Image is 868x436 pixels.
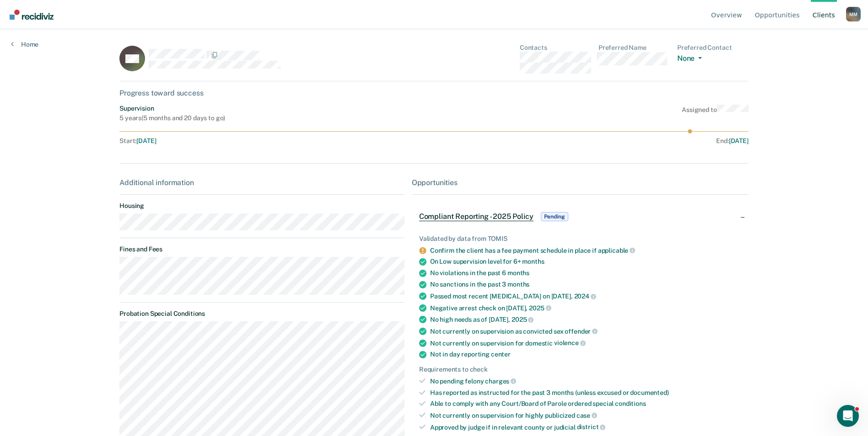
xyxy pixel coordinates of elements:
span: months [507,281,529,288]
div: No pending felony [430,377,741,385]
span: district [577,423,606,431]
div: Confirm the client has a fee payment schedule in place if applicable [430,246,741,255]
span: offender [565,328,598,335]
div: 5 years ( 5 months and 20 days to go ) [119,114,225,122]
dt: Preferred Contact [677,44,749,52]
div: No violations in the past 6 [430,269,741,277]
div: No high needs as of [DATE], [430,315,741,324]
span: 2025 [512,316,534,323]
span: charges [485,378,516,385]
div: Has reported as instructed for the past 3 months (unless excused or [430,389,741,397]
div: Not in day reporting [430,351,741,358]
div: Assigned to [682,105,749,122]
div: Opportunities [412,178,749,187]
div: No sanctions in the past 3 [430,281,741,288]
div: Not currently on supervision as convicted sex [430,327,741,335]
span: center [491,351,511,358]
div: M M [846,7,861,21]
span: documented) [630,389,669,396]
dt: Preferred Name [598,44,670,52]
div: Approved by judge if in relevant county or judicial [430,423,741,431]
div: Negative arrest check on [DATE], [430,304,741,312]
span: violence [554,339,586,346]
span: [DATE] [136,137,156,144]
span: Pending [541,212,568,221]
div: Passed most recent [MEDICAL_DATA] on [DATE], [430,292,741,300]
iframe: Intercom live chat [837,405,859,427]
dt: Contacts [520,44,591,52]
div: End : [438,137,749,145]
dt: Housing [119,202,404,210]
dt: Probation Special Conditions [119,310,404,318]
span: Compliant Reporting - 2025 Policy [419,212,534,221]
span: months [522,258,544,265]
div: Progress toward success [119,89,749,97]
div: Not currently on supervision for domestic [430,339,741,347]
span: case [577,412,597,419]
div: Additional information [119,178,404,187]
div: On Low supervision level for 6+ [430,258,741,266]
div: Not currently on supervision for highly publicized [430,411,741,420]
span: months [507,269,529,276]
div: Validated by data from TOMIS [419,235,741,243]
div: Supervision [119,105,225,112]
div: Requirements to check [419,366,741,373]
span: 2025 [529,304,551,312]
dt: Fines and Fees [119,245,404,253]
span: 2024 [574,292,596,300]
a: Home [11,40,38,48]
span: [DATE] [729,137,749,144]
div: Compliant Reporting - 2025 PolicyPending [412,202,749,231]
button: Profile dropdown button [846,7,861,21]
div: Able to comply with any Court/Board of Parole ordered special [430,400,741,408]
img: Recidiviz [10,10,54,20]
button: None [677,54,706,64]
div: Start : [119,137,434,145]
span: conditions [615,400,646,407]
